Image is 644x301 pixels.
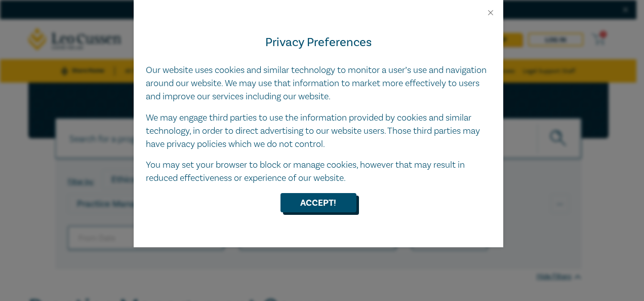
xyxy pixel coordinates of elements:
p: You may set your browser to block or manage cookies, however that may result in reduced effective... [146,159,491,185]
button: Close [486,8,495,17]
p: We may engage third parties to use the information provided by cookies and similar technology, in... [146,111,491,151]
p: Our website uses cookies and similar technology to monitor a user’s use and navigation around our... [146,64,491,103]
button: Accept! [280,193,356,212]
h4: Privacy Preferences [146,33,491,52]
